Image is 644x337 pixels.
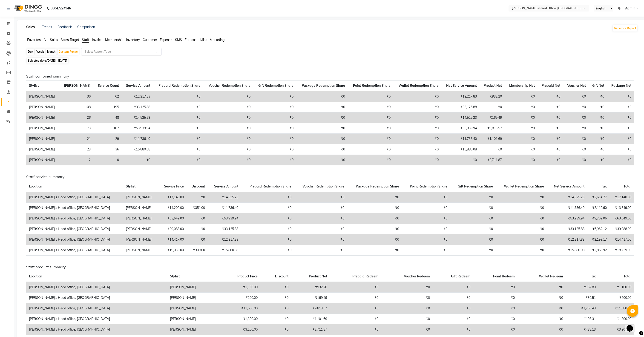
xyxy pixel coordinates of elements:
td: ₹0 [441,155,480,165]
span: Voucher Redemption Share [209,84,250,88]
td: ₹53,939.94 [441,123,480,134]
span: Voucher Redeem [404,274,430,278]
td: ₹0 [348,91,393,102]
td: ₹0 [348,134,393,144]
td: ₹0 [563,134,589,144]
td: ₹0 [607,123,634,134]
td: ₹33,125.88 [441,102,480,112]
td: ₹0 [563,144,589,155]
td: ₹200.00 [218,292,260,303]
td: ₹0 [347,234,402,245]
td: ₹33,125.88 [122,102,153,112]
span: Expense [160,38,172,42]
div: Week [35,49,45,55]
td: ₹0 [187,192,208,203]
td: [PERSON_NAME] [123,234,158,245]
td: ₹0 [153,102,203,112]
span: Product Price [237,274,258,278]
td: ₹0 [505,144,538,155]
td: ₹33,125.88 [547,224,587,234]
td: ₹2,199.17 [587,234,610,245]
td: ₹0 [393,102,441,112]
td: [PERSON_NAME] [123,245,158,255]
td: ₹0 [473,292,517,303]
td: ₹0 [393,155,441,165]
span: Voucher Redemption Share [302,184,344,188]
td: ₹0 [589,134,607,144]
td: ₹11,736.40 [441,134,480,144]
td: ₹0 [450,202,496,213]
td: ₹0 [480,144,505,155]
td: 21 [59,134,93,144]
td: ₹33,125.88 [208,224,241,234]
td: [PERSON_NAME] [123,213,158,224]
span: Package Redemption Share [356,184,399,188]
td: 29 [93,134,122,144]
span: Favorites [27,38,41,42]
td: ₹0 [563,123,589,134]
td: ₹0 [607,91,634,102]
td: ₹0 [330,292,381,303]
td: ₹0 [381,292,433,303]
td: ₹39,088.00 [609,224,634,234]
td: 48 [93,112,122,123]
span: Staff [82,38,89,42]
td: ₹2,614.77 [587,192,610,203]
td: ₹0 [607,134,634,144]
td: [PERSON_NAME]’s Head office, [GEOGRAPHIC_DATA] [26,234,123,245]
td: 73 [59,123,93,134]
h6: Staff service summary [26,175,634,179]
td: ₹0 [241,245,294,255]
td: ₹1,100.00 [598,282,634,293]
td: ₹0 [589,123,607,134]
td: ₹53,939.94 [547,213,587,224]
td: ₹0 [296,134,348,144]
a: Sales [24,23,37,31]
td: ₹15,880.08 [122,144,153,155]
td: ₹11,736.40 [547,202,587,213]
span: Forecast [185,38,198,42]
td: ₹0 [538,134,563,144]
span: All [43,38,47,42]
td: ₹0 [589,112,607,123]
td: ₹0 [153,112,203,123]
td: ₹0 [330,282,381,293]
span: Tax [601,184,607,188]
span: Misc [200,38,207,42]
td: ₹0 [393,123,441,134]
td: ₹63,649.00 [158,213,187,224]
td: ₹0 [203,91,253,102]
a: Feedback [57,25,72,29]
td: ₹0 [517,282,566,293]
td: ₹0 [402,213,450,224]
td: ₹0 [347,202,402,213]
td: ₹18,739.00 [609,245,634,255]
iframe: chat widget [625,319,639,332]
td: [PERSON_NAME] [26,155,59,165]
span: Service Count [98,84,119,88]
td: ₹0 [450,245,496,255]
td: [PERSON_NAME]’s Head office, [GEOGRAPHIC_DATA] [26,292,167,303]
td: ₹0 [607,144,634,155]
td: ₹15,880.08 [441,144,480,155]
td: ₹0 [203,134,253,144]
td: 36 [59,91,93,102]
td: ₹0 [450,192,496,203]
div: Custom Range [57,49,79,55]
td: ₹39,088.00 [158,224,187,234]
a: Trends [42,25,52,29]
td: ₹0 [253,123,296,134]
td: ₹932.20 [480,91,505,102]
td: ₹14,200.00 [158,202,187,213]
td: [PERSON_NAME] [26,112,59,123]
td: ₹53,939.94 [208,213,241,224]
span: Point Redemption Share [410,184,447,188]
span: [PERSON_NAME] [64,84,91,88]
span: Sales Target [61,38,79,42]
td: ₹11,736.40 [122,134,153,144]
td: ₹0 [241,234,294,245]
td: [PERSON_NAME] [26,123,59,134]
td: ₹0 [253,144,296,155]
td: ₹5,962.12 [587,224,610,234]
span: Service Price [164,184,184,188]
